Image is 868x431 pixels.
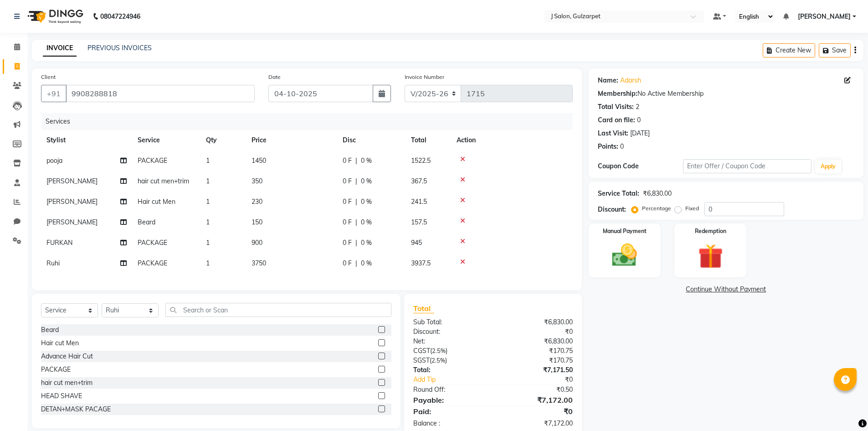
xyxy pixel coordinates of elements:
a: PREVIOUS INVOICES [87,44,152,52]
span: | [355,259,357,268]
th: Total [406,130,451,151]
label: Percentage [642,204,671,213]
label: Redemption [695,227,726,235]
span: Ruhi [46,259,60,267]
span: FURKAN [46,239,72,247]
a: Continue Without Payment [591,285,862,294]
div: 0 [637,115,641,125]
div: 2 [636,102,639,112]
span: 1 [206,156,210,165]
span: 157.5 [411,218,427,226]
span: 3750 [252,259,266,267]
span: PACKAGE [138,239,167,247]
span: 367.5 [411,177,427,185]
button: +91 [41,85,67,102]
div: ₹6,830.00 [493,317,580,327]
span: 0 % [361,177,372,186]
a: INVOICE [43,40,77,57]
label: Date [268,73,281,81]
span: [PERSON_NAME] [46,197,98,206]
span: 350 [252,177,262,185]
label: Manual Payment [603,227,647,235]
span: [PERSON_NAME] [798,12,851,21]
span: | [355,156,357,166]
th: Qty [200,130,246,151]
div: DETAN+MASK PACAGE [41,405,111,414]
span: | [355,238,357,248]
div: Discount: [406,327,493,337]
span: 900 [252,239,262,247]
span: CGST [413,347,430,355]
div: Services [42,113,580,130]
span: Hair cut Men [138,197,175,206]
th: Price [246,130,337,151]
span: | [355,177,357,186]
span: 0 % [361,197,372,207]
div: Points: [598,142,618,151]
span: PACKAGE [138,156,167,165]
span: 2.5% [432,347,446,354]
div: Last Visit: [598,129,628,138]
div: Payable: [406,395,493,405]
div: No Active Membership [598,89,854,99]
img: _cash.svg [604,241,645,270]
div: Service Total: [598,189,639,198]
div: hair cut men+trim [41,378,92,388]
div: Advance Hair Cut [41,352,93,361]
div: Balance : [406,419,493,428]
span: 2.5% [431,357,445,364]
span: SGST [413,356,430,364]
div: PACKAGE [41,365,71,374]
label: Invoice Number [405,73,444,81]
span: 1450 [252,156,266,165]
span: 945 [411,239,422,247]
div: ₹170.75 [493,356,580,365]
span: 1 [206,259,210,267]
span: 1 [206,177,210,185]
button: Apply [815,160,841,173]
span: [PERSON_NAME] [46,218,98,226]
div: ( ) [406,346,493,356]
div: Paid: [406,406,493,417]
span: 230 [252,197,262,206]
div: ( ) [406,356,493,365]
span: 1 [206,239,210,247]
div: ₹0 [493,327,580,337]
input: Enter Offer / Coupon Code [683,159,812,173]
span: 0 F [343,156,352,166]
div: ₹0 [493,406,580,417]
span: hair cut men+trim [138,177,189,185]
div: [DATE] [630,129,650,138]
span: 241.5 [411,197,427,206]
span: 0 F [343,238,352,248]
div: HEAD SHAVE [41,391,82,401]
input: Search by Name/Mobile/Email/Code [66,85,255,102]
a: Adarsh [620,76,641,85]
span: PACKAGE [138,259,167,267]
div: Round Off: [406,385,493,395]
span: | [355,218,357,227]
th: Service [132,130,200,151]
button: Create New [763,43,815,57]
span: 0 % [361,259,372,268]
div: ₹0 [508,375,580,384]
div: ₹7,172.00 [493,395,580,405]
span: 0 F [343,259,352,268]
div: 0 [620,142,624,151]
span: 0 % [361,156,372,166]
span: 0 % [361,218,372,227]
span: | [355,197,357,207]
span: pooja [46,156,62,165]
div: Total: [406,365,493,375]
label: Fixed [685,204,699,213]
img: logo [23,4,86,29]
div: ₹0.50 [493,385,580,395]
span: [PERSON_NAME] [46,177,98,185]
div: ₹7,171.50 [493,365,580,375]
span: 1522.5 [411,156,431,165]
div: Coupon Code [598,161,683,171]
div: Net: [406,337,493,346]
span: 0 F [343,218,352,227]
span: 1 [206,218,210,226]
th: Action [451,130,573,151]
